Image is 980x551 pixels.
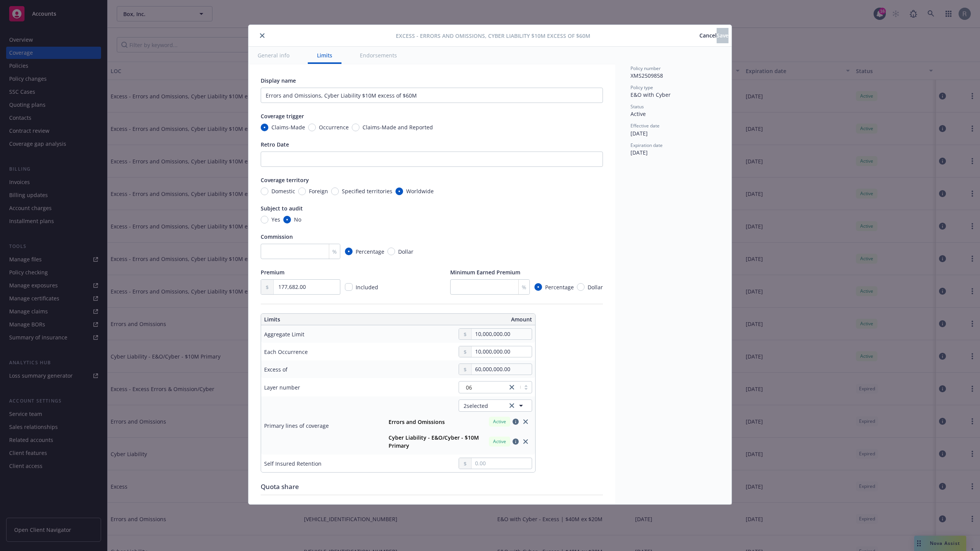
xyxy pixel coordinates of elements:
span: Dollar [588,283,603,291]
span: Status [630,103,644,110]
span: Percentage [356,248,384,256]
span: No [294,215,301,223]
span: Subject to audit [261,205,303,212]
span: Worldwide [406,187,434,195]
input: Foreign [298,187,306,195]
input: Percentage [345,248,353,255]
button: close [258,31,267,40]
span: Foreign [309,187,328,195]
th: Amount [401,314,535,325]
span: 06 [463,383,503,391]
strong: Errors and Omissions [389,418,445,425]
button: Save [717,28,728,43]
input: No [283,216,291,223]
span: Specified territories [342,187,392,195]
input: 0.00 [274,280,340,294]
th: Limits [261,314,371,325]
span: Policy type [630,84,653,91]
input: Domestic [261,187,268,195]
button: Limits [308,47,341,64]
input: Dollar [577,283,585,291]
input: Dollar [387,248,395,255]
span: 2 selected [464,402,488,410]
span: Display name [261,77,296,84]
span: Active [492,418,507,425]
span: [DATE] [630,149,648,156]
span: Occurrence [319,123,349,131]
span: Active [492,438,507,445]
input: Claims-Made and Reported [352,124,359,131]
span: E&O with Cyber [630,91,671,98]
span: Excess - Errors and Omissions, Cyber Liability $10M excess of $60M [396,32,590,40]
input: Claims-Made [261,124,268,131]
span: Coverage trigger [261,112,304,120]
span: Claims-Made [271,123,305,131]
input: 0.00 [472,364,532,375]
span: Cancel [699,32,717,39]
span: % [332,248,337,256]
span: XMS2509858 [630,72,663,79]
a: close [507,383,516,392]
a: close [521,417,530,426]
strong: Cyber Liability - E&O/Cyber - $10M Primary [389,434,479,449]
input: Yes [261,216,268,223]
input: 0.00 [472,458,532,469]
span: Policy number [630,65,661,72]
button: Endorsements [351,47,406,64]
span: [DATE] [630,130,648,137]
span: % [522,283,526,291]
span: Minimum Earned Premium [450,269,520,276]
div: Quota share [261,482,603,492]
input: 0.00 [472,329,532,339]
span: Coverage territory [261,176,309,184]
button: Cancel [699,28,717,43]
span: Dollar [398,248,413,256]
a: clear selection [507,401,516,410]
span: Retro Date [261,141,289,148]
button: General info [248,47,299,64]
span: Commission [261,233,293,240]
input: 0.00 [472,346,532,357]
span: Yes [271,215,280,223]
div: Layer number [264,383,300,391]
div: Primary lines of coverage [264,422,329,430]
span: Expiration date [630,142,663,148]
div: Each Occurrence [264,348,308,356]
span: Premium [261,269,284,276]
div: Excess of [264,365,287,373]
span: Active [630,110,646,117]
span: Included [356,284,378,291]
span: Effective date [630,122,660,129]
input: Percentage [534,283,542,291]
button: 2selectedclear selection [459,399,532,412]
div: Self Insured Retention [264,460,322,468]
span: Domestic [271,187,295,195]
input: Worldwide [395,187,403,195]
input: Occurrence [308,124,316,131]
span: Save [717,32,728,39]
span: Percentage [545,283,574,291]
input: Specified territories [331,187,339,195]
a: close [521,437,530,446]
span: Claims-Made and Reported [363,123,433,131]
div: Aggregate Limit [264,330,304,338]
span: 06 [466,383,472,391]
